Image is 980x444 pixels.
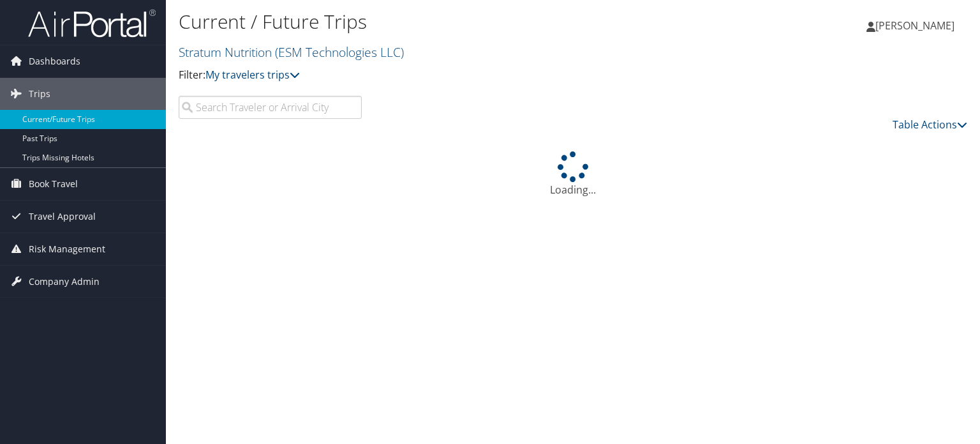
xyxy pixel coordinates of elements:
[179,67,704,84] p: Filter:
[205,68,300,82] a: My travelers trips
[29,168,78,200] span: Book Travel
[29,233,105,265] span: Risk Management
[29,266,100,298] span: Company Admin
[179,8,704,35] h1: Current / Future Trips
[893,118,967,132] a: Table Actions
[29,201,96,233] span: Travel Approval
[866,6,967,45] a: [PERSON_NAME]
[28,8,156,38] img: airportal-logo.png
[179,96,362,119] input: Search Traveler or Arrival City
[29,45,80,77] span: Dashboards
[875,19,954,33] span: [PERSON_NAME]
[179,151,967,197] div: Loading...
[179,43,407,61] a: Stratum Nutrition (ESM Technologies LLC)
[29,78,50,110] span: Trips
